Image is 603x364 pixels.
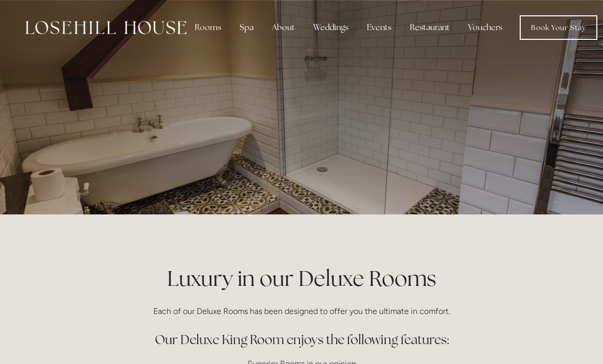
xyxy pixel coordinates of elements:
a: Vouchers [460,17,511,38]
a: Book Your Stay [520,15,597,40]
div: About [264,17,303,38]
div: Spa [231,17,262,38]
div: Events [359,17,400,38]
h2: Our Deluxe King Room enjoys the following features: [57,331,546,349]
div: Restaurant [402,17,458,38]
h1: Luxury in our Deluxe Rooms [57,263,546,294]
div: Weddings [305,17,357,38]
img: Losehill House [26,21,187,34]
p: Each of our Deluxe Rooms has been designed to offer you the ultimate in comfort. [57,304,546,318]
div: Rooms [187,17,229,38]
